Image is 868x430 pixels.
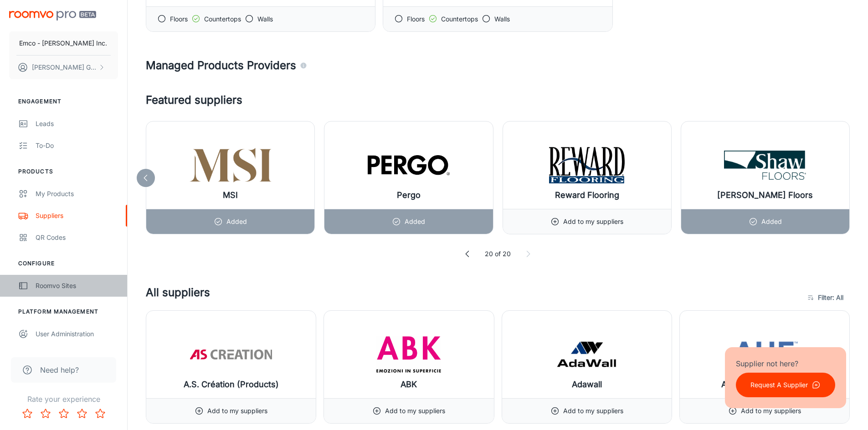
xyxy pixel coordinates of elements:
[207,406,267,416] p: Add to my suppliers
[300,57,307,74] div: Agencies and suppliers who work with us to automatically identify the specific products you carry
[257,14,273,24] p: Walls
[761,217,782,227] p: Added
[36,329,118,339] div: User Administration
[563,217,623,227] p: Add to my suppliers
[485,249,511,259] p: 20 of 20
[190,336,272,373] img: A.S. Création (Products)
[184,378,279,391] h6: A.S. Création (Products)
[9,56,118,79] button: [PERSON_NAME] Grove
[36,211,118,221] div: Suppliers
[563,406,623,416] p: Add to my suppliers
[18,405,36,423] button: Rate 1 star
[368,147,450,183] img: Pergo
[407,14,425,24] p: Floors
[36,189,118,199] div: My Products
[36,119,118,129] div: Leads
[223,189,238,202] h6: MSI
[55,405,73,423] button: Rate 3 star
[146,57,850,74] h4: Managed Products Providers
[204,14,241,24] p: Countertops
[226,217,247,227] p: Added
[832,292,843,303] span: : All
[572,378,602,391] h6: Adawall
[721,378,808,391] h6: AHF Contract Flooring
[717,189,813,202] h6: [PERSON_NAME] Floors
[36,141,118,151] div: To-do
[555,189,619,202] h6: Reward Flooring
[750,380,808,390] p: Request A Supplier
[736,358,835,369] p: Supplier not here?
[385,406,445,416] p: Add to my suppliers
[36,405,55,423] button: Rate 2 star
[36,281,118,291] div: Roomvo Sites
[724,336,806,373] img: AHF Contract Flooring
[7,394,120,405] p: Rate your experience
[91,405,109,423] button: Rate 5 star
[32,62,96,72] p: [PERSON_NAME] Grove
[546,147,628,183] img: Reward Flooring
[441,14,478,24] p: Countertops
[190,147,272,183] img: MSI
[19,38,107,48] p: Emco - [PERSON_NAME] Inc.
[724,147,806,183] img: Shaw Floors
[494,14,510,24] p: Walls
[36,233,118,243] div: QR Codes
[401,378,417,391] h6: ABK
[9,11,96,20] img: Roomvo PRO Beta
[546,336,628,373] img: Adawall
[146,92,850,108] h4: Featured suppliers
[818,292,843,303] span: Filter
[397,189,421,202] h6: Pergo
[736,373,835,397] button: Request A Supplier
[405,217,425,227] p: Added
[170,14,188,24] p: Floors
[9,31,118,55] button: Emco - [PERSON_NAME] Inc.
[146,284,802,310] h4: All suppliers
[741,406,801,416] p: Add to my suppliers
[40,364,79,375] span: Need help?
[368,336,450,373] img: ABK
[73,405,91,423] button: Rate 4 star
